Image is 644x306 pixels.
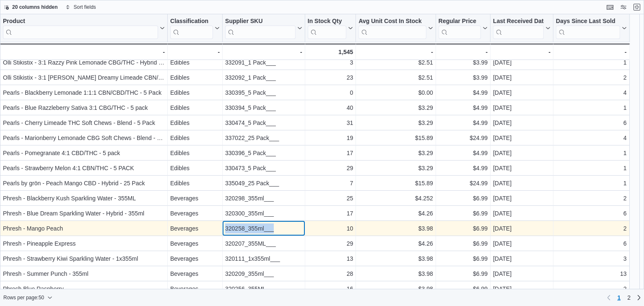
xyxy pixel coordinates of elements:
div: Beverages [170,254,220,264]
button: 20 columns hidden [0,2,61,12]
div: Beverages [170,193,220,203]
div: Product [3,18,158,39]
div: 16 [308,284,353,294]
div: Phresh - Summer Punch - 355ml [3,269,165,279]
div: 1 [556,103,627,113]
div: $4.26 [358,239,433,249]
div: 1 [556,178,627,188]
button: Supplier SKU [225,18,302,39]
div: $15.89 [358,178,433,188]
div: $6.99 [439,239,488,249]
a: Next page [634,293,644,303]
div: $3.29 [358,103,433,113]
div: [DATE] [493,239,551,249]
nav: Pagination for preceding grid [604,291,644,304]
div: 13 [308,254,353,264]
div: $4.99 [439,163,488,173]
div: $6.99 [439,223,488,233]
div: 4 [556,133,627,143]
div: 330395_5 Pack___ [225,88,302,98]
button: Page 1 of 2 [614,291,624,304]
div: $4.99 [439,148,488,158]
div: $6.99 [439,208,488,218]
div: Edibles [170,148,220,158]
button: Sort fields [62,2,99,12]
div: $4.26 [358,208,433,218]
button: Product [3,18,165,39]
div: Edibles [170,118,220,128]
div: 332091_1 Pack___ [225,57,302,67]
span: Rows per page : 50 [3,294,44,301]
div: Beverages [170,269,220,279]
div: 1 [556,57,627,67]
div: [DATE] [493,118,551,128]
div: - [358,47,433,57]
div: Pearls - Marionberry Lemonade CBG Soft Chews - Blend - 25 Pack [3,133,165,143]
div: Phresh - Strawberry Kiwi Sparkling Water - 1x355ml [3,254,165,264]
div: 29 [308,163,353,173]
div: Days Since Last Sold [556,18,620,39]
div: Edibles [170,103,220,113]
div: Olli Stikistix - 3:1 [PERSON_NAME] Dreamy Limeade CBN/THC - Hybrid - 1 Pack [3,73,165,83]
div: $4.99 [439,88,488,98]
div: Pearls - Cherry Limeade THC Soft Chews - Blend - 5 Pack [3,118,165,128]
div: Edibles [170,88,220,98]
div: Edibles [170,133,220,143]
div: [DATE] [493,57,551,67]
div: Olli Stikistix - 3:1 Razzy Pink Lemonade CBG/THC - Hybrid - 1 Pack [3,57,165,67]
button: In Stock Qty [308,18,353,39]
div: $15.89 [358,133,433,143]
div: $3.98 [358,269,433,279]
div: $3.98 [358,223,433,233]
div: 6 [556,239,627,249]
div: [DATE] [493,254,551,264]
div: $3.29 [358,148,433,158]
div: Edibles [170,57,220,67]
div: Last Received Date [493,18,544,26]
div: Regular Price [439,18,481,26]
div: $6.99 [439,269,488,279]
div: 320298_355ml___ [225,193,302,203]
div: $0.00 [358,88,433,98]
div: $24.99 [439,178,488,188]
div: Supplier SKU [225,18,296,26]
div: [DATE] [493,88,551,98]
div: 7 [308,178,353,188]
div: - [439,47,488,57]
div: 28 [308,269,353,279]
div: $6.99 [439,193,488,203]
div: [DATE] [493,163,551,173]
div: [DATE] [493,133,551,143]
div: 320256_355ML___ [225,284,302,294]
div: Phresh - Pineapple Express [3,239,165,249]
div: - [3,47,165,57]
div: 13 [556,269,627,279]
div: Product [3,18,158,26]
div: 2 [556,284,627,294]
div: 19 [308,133,353,143]
div: Pearls - Blue Razzleberry Sativa 3:1 CBG/THC - 5 pack [3,103,165,113]
div: 10 [308,223,353,233]
div: Pearls - Pomegranate 4:1 CBD/THC - 5 pack [3,148,165,158]
div: 1 [556,163,627,173]
div: 29 [308,239,353,249]
div: Avg Unit Cost In Stock [358,18,426,39]
div: [DATE] [493,103,551,113]
div: 320258_355ml___ [225,223,302,233]
span: 2 [627,293,631,302]
div: Classification [170,18,213,26]
div: 330473_5 Pack___ [225,163,302,173]
button: Exit fullscreen [632,2,642,12]
div: $3.29 [358,163,433,173]
div: Classification [170,18,213,39]
div: Edibles [170,73,220,83]
div: 2 [556,223,627,233]
span: 20 columns hidden [12,4,58,10]
div: $6.99 [439,284,488,294]
div: $2.51 [358,57,433,67]
div: Regular Price [439,18,481,39]
button: Previous page [604,293,614,303]
div: 17 [308,208,353,218]
div: 320300_355ml___ [225,208,302,218]
div: Edibles [170,163,220,173]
